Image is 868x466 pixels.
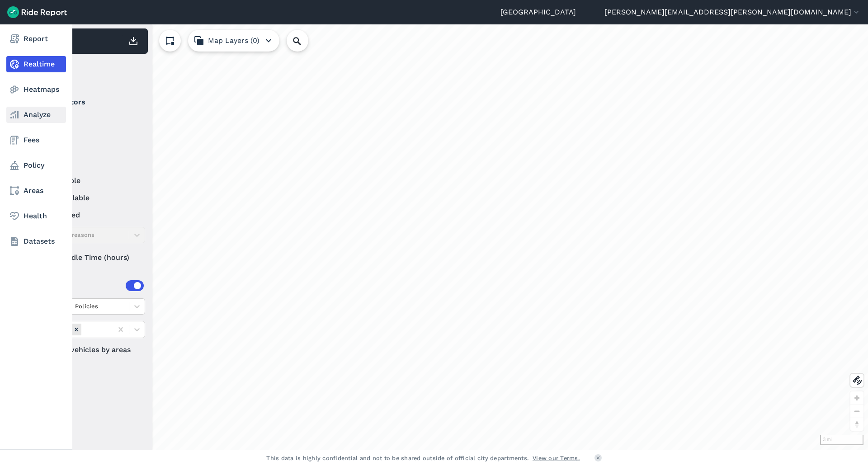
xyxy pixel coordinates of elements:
a: Health [6,208,66,224]
div: Remove Areas (23) [71,324,81,335]
button: [PERSON_NAME][EMAIL_ADDRESS][PERSON_NAME][DOMAIN_NAME] [604,7,861,18]
summary: Status [37,150,144,175]
a: Areas [6,183,66,199]
a: Analyze [6,107,66,123]
label: available [37,175,145,186]
a: Fees [6,132,66,148]
div: loading [29,24,868,450]
a: Policy [6,157,66,174]
img: Ride Report [7,6,67,18]
summary: Operators [37,89,144,115]
div: Filter [33,58,148,86]
label: Filter vehicles by areas [37,344,145,355]
a: Report [6,31,66,47]
summary: Areas [37,273,144,298]
input: Search Location or Vehicles [287,30,323,52]
div: Areas [49,280,144,291]
button: Map Layers (0) [188,30,279,52]
a: Realtime [6,56,66,72]
label: Lime [37,132,145,143]
label: Bird [37,115,145,126]
label: reserved [37,210,145,221]
a: View our Terms. [533,454,580,462]
label: unavailable [37,193,145,203]
a: Datasets [6,233,66,249]
a: Heatmaps [6,81,66,98]
a: [GEOGRAPHIC_DATA] [500,7,576,18]
div: Idle Time (hours) [37,249,145,266]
